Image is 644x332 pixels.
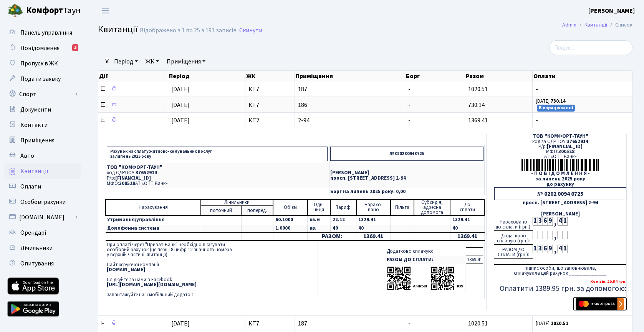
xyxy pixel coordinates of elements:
div: , [553,245,558,254]
b: Комісія: 20.54 грн. [590,279,626,284]
span: [FINANCIAL_ID] [115,175,151,182]
span: Авто [20,152,34,160]
a: Скинути [239,27,262,34]
div: Відображено з 1 по 25 з 191 записів. [140,27,238,34]
small: [DATE]: [536,320,568,327]
small: В опрацюванні [537,105,575,112]
div: ТОВ "КОМФОРТ-ТАУН" [494,134,626,139]
p: ТОВ "КОМФОРТ-ТАУН" [107,165,328,170]
span: - [408,85,411,93]
a: Квитанції [4,163,81,179]
div: 1 [563,217,568,225]
p: просп. [STREET_ADDRESS] 2-94 [330,176,483,181]
td: Нарахо- вано [356,200,391,215]
td: поперед. [241,206,273,215]
span: Подати заявку [20,75,61,83]
span: - [408,116,411,125]
span: Панель управління [20,28,72,37]
a: Повідомлення3 [4,40,81,56]
span: [FINANCIAL_ID] [547,143,583,150]
td: До cплати [450,200,484,215]
span: 186 [298,102,402,108]
input: Пошук... [549,40,632,55]
a: [DOMAIN_NAME] [4,210,81,225]
td: Об'єм [273,200,307,215]
td: Субсидія, адресна допомога [414,200,450,215]
img: apps-qrcodes.png [387,266,464,291]
div: 1 [533,217,538,225]
a: [PERSON_NAME] [588,6,635,15]
td: Тариф [330,200,356,215]
span: КТ7 [248,86,291,92]
b: [URL][DOMAIN_NAME][DOMAIN_NAME] [107,281,197,288]
td: Утримання/управління [106,215,201,224]
th: Борг [405,71,465,82]
span: - [536,117,629,123]
p: Р/р: [107,176,328,181]
td: РАЗОМ: [308,232,356,240]
div: № 0202 0094 0725 [494,187,626,200]
td: кв. [308,224,331,232]
div: , [553,231,558,240]
span: 300528 [558,148,574,155]
p: МФО: АТ «ОТП Банк» [107,181,328,186]
td: 40 [330,224,356,232]
div: , [553,217,558,226]
span: 1020.51 [468,319,488,328]
div: АТ «ОТП Банк» [494,154,626,159]
span: 187 [298,86,402,92]
span: КТ2 [248,117,291,123]
span: Особові рахунки [20,198,66,206]
span: Контакти [20,121,48,129]
p: № 0202 0094 0725 [330,147,483,161]
div: до рахунку [494,182,626,187]
span: 37652914 [567,138,588,145]
th: Приміщення [295,71,405,82]
span: 300528 [119,180,135,187]
span: КТ7 [248,320,291,327]
td: При оплаті через "Приват-Банк" необхідно вказувати особовий рахунок (це перші 8 цифр 12-значного ... [105,241,318,299]
td: 1369.41 [356,232,391,240]
div: 3 [538,217,543,225]
td: Додатково сплачую: [385,247,465,255]
a: Квитанції [584,21,607,29]
div: код за ЄДРПОУ: [494,139,626,144]
span: - [408,319,411,328]
div: [PERSON_NAME] [494,212,626,217]
span: Квитанції [98,23,138,36]
b: 1020.51 [551,320,568,327]
a: Панель управління [4,25,81,40]
b: [DOMAIN_NAME] [107,266,145,273]
td: поточний [201,206,241,215]
span: Пропуск в ЖК [20,59,58,68]
th: Разом [465,71,533,82]
img: Masterpass [576,298,624,310]
div: 3 [538,245,543,253]
div: - П О В І Д О М Л Е Н Н Я - [494,171,626,176]
small: [DATE]: [536,98,566,105]
a: Подати заявку [4,71,81,87]
li: Список [607,21,632,29]
span: [DATE] [171,319,190,328]
a: Орендарі [4,225,81,240]
div: 1 [563,245,568,253]
td: 1329.41 [450,215,484,224]
span: Орендарі [20,229,46,237]
td: 40 [356,224,391,232]
b: 730.14 [551,98,566,105]
td: кв.м [308,215,331,224]
div: 6 [543,217,548,225]
span: Лічильники [20,244,53,252]
button: Переключити навігацію [96,4,115,17]
span: [DATE] [171,85,190,93]
span: Квитанції [20,167,48,175]
div: 4 [558,245,563,253]
span: КТ7 [248,102,291,108]
div: РАЗОМ ДО СПЛАТИ (грн.): [494,245,533,259]
p: код ЄДРПОУ: [107,170,328,175]
span: Документи [20,105,51,114]
div: 1 [533,245,538,253]
a: Приміщення [164,55,209,68]
div: за липень 2025 року [494,177,626,182]
td: 1369.41 [466,256,483,264]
